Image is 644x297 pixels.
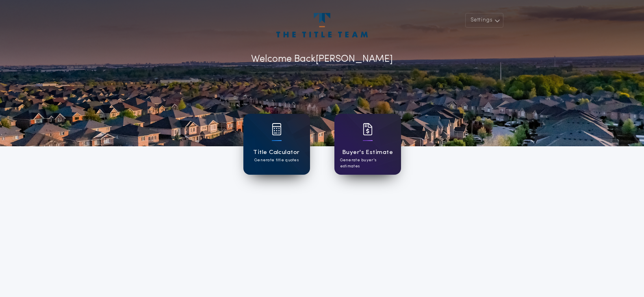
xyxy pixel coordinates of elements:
[276,13,367,37] img: account-logo
[251,52,393,67] p: Welcome Back [PERSON_NAME]
[465,13,503,28] button: Settings
[253,148,299,157] h1: Title Calculator
[342,148,393,157] h1: Buyer's Estimate
[363,123,373,135] img: card icon
[334,114,401,175] a: card iconBuyer's EstimateGenerate buyer's estimates
[272,123,282,135] img: card icon
[254,157,299,163] p: Generate title quotes
[340,157,395,169] p: Generate buyer's estimates
[243,114,310,175] a: card iconTitle CalculatorGenerate title quotes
